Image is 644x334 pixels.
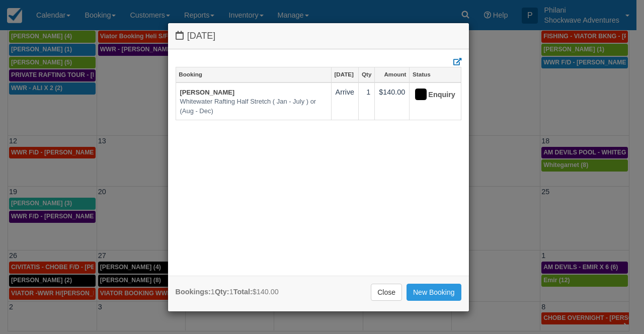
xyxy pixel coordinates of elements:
[359,82,375,120] td: 1
[176,287,279,297] div: 1 1 $140.00
[371,284,402,301] a: Close
[215,288,229,296] strong: Qty:
[331,82,359,120] td: Arrive
[176,31,461,41] h4: [DATE]
[180,89,235,96] a: [PERSON_NAME]
[332,67,359,81] a: [DATE]
[233,288,253,296] strong: Total:
[407,284,461,301] a: New Booking
[375,67,409,81] a: Amount
[176,288,211,296] strong: Bookings:
[359,67,374,81] a: Qty
[180,97,327,116] em: Whitewater Rafting Half Stretch ( Jan - July ) or (Aug - Dec)
[176,67,331,81] a: Booking
[375,82,410,120] td: $140.00
[410,67,460,81] a: Status
[414,87,448,103] div: Enquiry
